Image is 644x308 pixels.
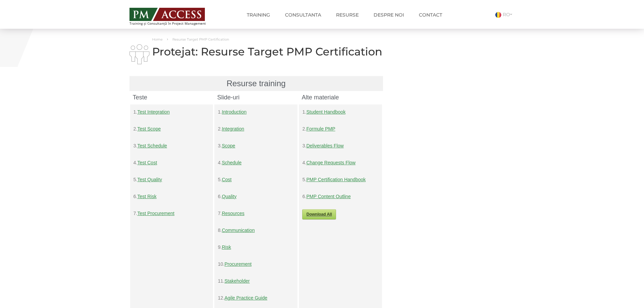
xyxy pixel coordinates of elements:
p: 5. [218,175,294,184]
p: 6. [134,192,210,201]
a: Quality [222,194,237,199]
a: Agile Practice Guide [224,295,267,301]
h4: Slide-uri [217,94,295,100]
p: 2. [302,125,379,133]
a: Schedule [222,160,241,165]
a: Download All [302,209,336,219]
a: Scope [222,143,235,148]
p: 3. [218,142,294,150]
a: Training [242,8,275,22]
a: Test Procurement [137,211,174,216]
p: 7. [218,209,294,218]
a: Formule PMP [306,126,335,132]
p: 4. [218,159,294,167]
h3: Resurse training [133,79,380,88]
a: Test Schedule [137,143,167,148]
p: 1. [218,108,294,116]
a: Procurement [224,261,252,267]
a: RO [495,11,515,18]
a: Introduction [222,109,246,115]
a: Consultanta [280,8,326,22]
h1: Protejat: Resurse Target PMP Certification [129,46,383,57]
p: 8. [218,226,294,235]
p: 10. [218,260,294,268]
a: Despre noi [368,8,409,22]
a: Test Risk [137,194,157,199]
p: 5. [134,175,210,184]
a: Change Requests Flow [306,160,356,165]
a: Cost [222,177,232,182]
a: PMP Content Outline [306,194,351,199]
p: 5. [302,175,379,184]
span: Resurse Target PMP Certification [172,37,229,42]
p: 2. [134,125,210,133]
a: Test Scope [137,126,161,132]
a: Test Integration [137,109,170,115]
img: PM ACCESS - Echipa traineri si consultanti certificati PMP: Narciss Popescu, Mihai Olaru, Monica ... [129,8,205,21]
a: PMP Certification Handbook [306,177,366,182]
a: Test Quality [137,177,162,182]
a: Integration [222,126,244,132]
p: 6. [302,192,379,201]
p: 1. [302,108,379,116]
img: i-02.png [129,44,149,64]
a: Deliverables Flow [306,143,343,148]
p: 3. [134,142,210,150]
p: 6. [218,192,294,201]
p: 3. [302,142,379,150]
a: Resources [222,211,244,216]
a: Resurse [331,8,364,22]
span: Training și Consultanță în Project Management [129,22,218,25]
a: Home [152,37,163,42]
p: 12. [218,294,294,302]
p: 11. [218,277,294,285]
img: Romana [495,12,501,18]
a: Stakeholder [224,278,250,284]
p: 4. [134,159,210,167]
a: Risk [222,244,231,250]
p: 1. [134,108,210,116]
a: Test Cost [137,160,157,165]
a: Training și Consultanță în Project Management [129,6,218,25]
p: 2. [218,125,294,133]
p: 4. [302,159,379,167]
h4: Alte materiale [302,94,379,100]
a: Student Handbook [306,109,345,115]
p: 9. [218,243,294,252]
a: Communication [222,228,255,233]
h4: Teste [133,94,211,100]
p: 7. [134,209,210,218]
a: Contact [414,8,447,22]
